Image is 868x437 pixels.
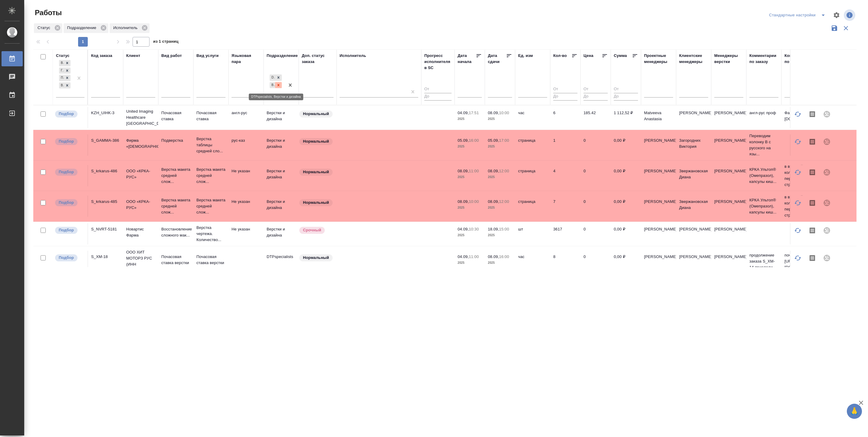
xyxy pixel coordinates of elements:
[714,226,743,232] p: [PERSON_NAME]
[488,144,512,150] p: 2025
[59,68,64,74] div: Готов к работе
[303,111,329,117] p: Нормальный
[59,227,74,233] p: Подбор
[458,116,482,122] p: 2025
[161,226,190,238] p: Восстановление сложного мак...
[488,53,506,65] div: Дата сдачи
[59,111,74,117] p: Подбор
[749,53,778,65] div: Комментарии по заказу
[264,223,299,244] td: Верстки и дизайна
[424,53,452,71] div: Прогресс исполнителя в SC
[820,196,834,210] div: Проект не привязан
[91,53,112,59] div: Код заказа
[584,86,608,93] input: От
[580,251,611,272] td: 0
[91,226,120,232] div: S_NVRT-5181
[488,174,512,180] p: 2025
[303,200,329,206] p: Нормальный
[714,254,743,260] p: [PERSON_NAME]
[488,205,512,211] p: 2025
[59,169,74,175] p: Подбор
[126,137,155,150] p: Фирма «[DEMOGRAPHIC_DATA]»
[611,165,641,186] td: 0,00 ₽
[749,167,778,185] p: КРКА Ультоп® (Омепразол), капсулы киш...
[849,405,860,418] span: 🙏
[518,53,533,59] div: Ед. изм
[676,223,711,244] td: [PERSON_NAME]
[499,254,509,259] p: 16:00
[126,53,140,59] div: Клиент
[784,110,814,122] p: Файлы - [URL][DOMAIN_NAME]..
[550,251,580,272] td: 8
[488,111,499,115] p: 08.09,
[33,8,62,18] span: Работы
[499,111,509,115] p: 10:00
[847,404,862,419] button: 🙏
[59,60,64,66] div: В ожидании
[153,38,179,47] span: из 1 страниц
[458,205,482,211] p: 2025
[791,251,805,265] button: Обновить
[676,165,711,186] td: Звержановская Диана
[611,134,641,156] td: 0,00 ₽
[458,53,476,65] div: Дата начала
[58,59,71,67] div: В ожидании, Готов к работе, Подбор, В работе
[676,251,711,272] td: [PERSON_NAME]
[264,165,299,186] td: Верстки и дизайна
[791,107,805,121] button: Обновить
[126,108,155,127] p: United Imaging Healthcare [GEOGRAPHIC_DATA]
[54,110,84,118] div: Можно подбирать исполнителей
[196,136,225,154] p: Верстка таблицы средней сло...
[303,138,329,144] p: Нормальный
[126,168,155,180] p: ООО «КРКА-РУС»
[56,53,70,59] div: Статус
[829,8,844,22] span: Настроить таблицу
[424,93,452,101] input: До
[264,134,299,156] td: Верстки и дизайна
[303,255,329,261] p: Нормальный
[458,169,469,173] p: 08.09,
[91,199,120,205] div: S_krkarus-485
[340,53,366,59] div: Исполнитель
[768,10,829,20] div: split button
[59,255,74,261] p: Подбор
[196,254,225,266] p: Почасовая ставка верстки
[584,53,593,59] div: Цена
[161,110,190,122] p: Почасовая ставка
[791,196,805,210] button: Обновить
[499,169,509,173] p: 12:00
[469,199,479,204] p: 10:00
[270,82,275,88] div: Верстки и дизайна
[488,169,499,173] p: 08.09,
[196,225,225,243] p: Верстка чертежа. Количество...
[458,199,469,204] p: 08.09,
[714,110,743,116] p: [PERSON_NAME]
[641,251,676,272] td: [PERSON_NAME]
[161,197,190,215] p: Верстка макета средней слож...
[469,169,479,173] p: 11:00
[58,82,71,89] div: В ожидании, Готов к работе, Подбор, В работе
[641,196,676,217] td: [PERSON_NAME]
[641,107,676,128] td: Matveeva Anastasia
[458,144,482,150] p: 2025
[550,107,580,128] td: 6
[515,107,550,128] td: час
[791,223,805,238] button: Обновить
[553,93,577,101] input: До
[580,107,611,128] td: 185.42
[302,53,334,65] div: Доп. статус заказа
[611,251,641,272] td: 0,00 ₽
[611,107,641,128] td: 1 112,52 ₽
[641,165,676,186] td: [PERSON_NAME]
[91,168,120,174] div: S_krkarus-486
[270,74,275,81] div: DTPspecialists
[676,196,711,217] td: Звержановская Диана
[840,22,852,34] button: Сбросить фильтры
[580,196,611,217] td: 0
[515,196,550,217] td: страница
[229,165,264,186] td: Не указан
[784,252,814,270] p: почасовка для [URL][DOMAIN_NAME]..
[488,199,499,204] p: 08.09,
[550,165,580,186] td: 4
[641,223,676,244] td: [PERSON_NAME]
